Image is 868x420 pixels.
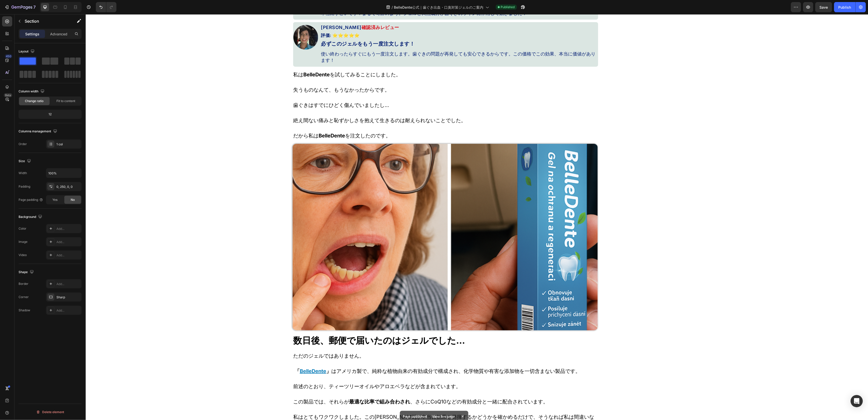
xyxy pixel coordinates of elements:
[19,269,35,276] div: Shape
[56,253,80,258] div: Add...
[207,56,381,126] h2: 私は を試してみることにしました。 失うものなんて、もうなかったからです。 歯ぐきはすでにひどく傷んでいましたし… 絶え間ない痛みと恥ずかしさを抱えて生きるのは耐えられないことでした。 だから私...
[19,184,30,189] div: Padding
[56,185,80,189] div: 0, 250, 0, 0
[233,118,259,124] strong: BelleDente
[218,57,244,63] strong: BelleDente
[71,198,75,202] span: No
[19,408,82,416] button: Delete element
[56,227,80,231] div: Add...
[25,18,66,24] p: Section
[25,99,44,103] span: Change ratio
[36,409,64,415] div: Delete element
[25,31,39,37] p: Settings
[2,2,38,12] button: 7
[5,54,12,58] div: 450
[19,295,29,299] div: Corner
[207,321,379,331] strong: 数日後、郵便で届いたのはジェルでした…
[501,5,515,9] span: Published
[19,88,46,95] div: Column width
[4,93,12,97] div: Beta
[394,5,484,10] span: BelleDente公式｜歯ぐき出血・口臭対策ジェルのご案内
[56,295,80,300] div: Sharp
[19,142,27,146] div: Order
[19,308,30,313] div: Shadow
[429,413,458,420] div: View live page
[392,5,393,10] span: /
[207,337,512,415] h2: ただのジェルではありません。 はアメリカ製で、純粋な植物由来の有効成分で構成され、化学物質や有害な添加物を一切含まない製品です。 前述のとおり、ティーツリーオイルやアロエベラなどが含まれています...
[241,354,246,360] strong: 」
[56,240,80,244] div: Add...
[19,240,27,244] div: Image
[19,198,43,202] div: Page padding
[19,48,36,55] div: Layout
[235,36,512,49] p: 使い終わったらすぐにもう一度注文します。歯ぐきの問題が再発しても安心できるからです。この価格でこの効果、本当に価値があります！
[50,31,67,37] p: Advanced
[56,282,80,286] div: Add...
[19,171,27,175] div: Width
[19,128,58,135] div: Columns management
[207,130,512,316] img: gempages_578032762192134844-ecb2172a-1f80-4737-8444-5ad1397a4030.png
[96,2,116,12] div: Undo/Redo
[52,198,57,202] span: Yes
[33,4,36,10] p: 7
[56,99,75,103] span: Fit to content
[839,5,851,10] div: Publish
[19,158,32,165] div: Size
[56,142,80,147] div: 1 col
[19,253,27,257] div: Video
[19,214,43,220] div: Background
[19,282,28,286] div: Border
[834,2,856,12] button: Publish
[263,384,324,390] strong: 最適な比率で組み合わされ
[235,26,329,33] strong: 必ずこのジェルをもう一度注文します！
[235,19,513,24] h2: 評価: ⭐⭐⭐⭐⭐
[19,226,26,231] div: Color
[214,354,241,360] a: BelleDente
[815,2,832,12] button: Save
[851,395,863,407] div: Open Intercom Messenger
[820,5,828,9] span: Save
[20,111,81,118] div: 12
[56,308,80,313] div: Add...
[46,169,81,178] input: Auto
[209,354,214,360] strong: 「
[403,414,427,419] p: Page published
